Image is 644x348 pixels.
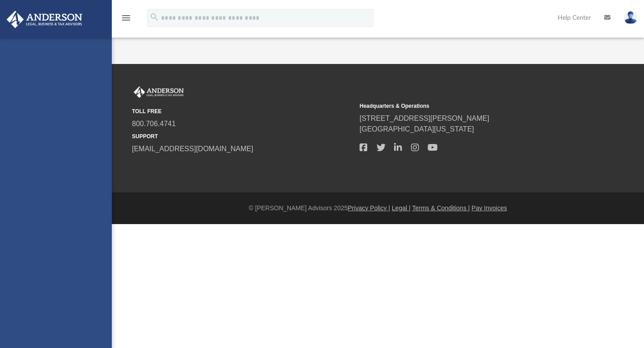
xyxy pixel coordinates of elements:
[360,125,474,133] a: [GEOGRAPHIC_DATA][US_STATE]
[348,204,390,212] a: Privacy Policy |
[132,86,186,98] img: Anderson Advisors Platinum Portal
[149,12,159,22] i: search
[412,204,470,212] a: Terms & Conditions |
[132,107,353,115] small: TOLL FREE
[132,132,353,140] small: SUPPORT
[360,115,489,122] a: [STREET_ADDRESS][PERSON_NAME]
[624,11,637,24] img: User Pic
[392,204,411,212] a: Legal |
[4,11,85,28] img: Anderson Advisors Platinum Portal
[132,145,253,153] a: [EMAIL_ADDRESS][DOMAIN_NAME]
[471,204,507,212] a: Pay Invoices
[112,204,644,213] div: © [PERSON_NAME] Advisors 2025
[360,102,581,110] small: Headquarters & Operations
[121,13,131,23] i: menu
[121,17,131,23] a: menu
[132,120,176,127] a: 800.706.4741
